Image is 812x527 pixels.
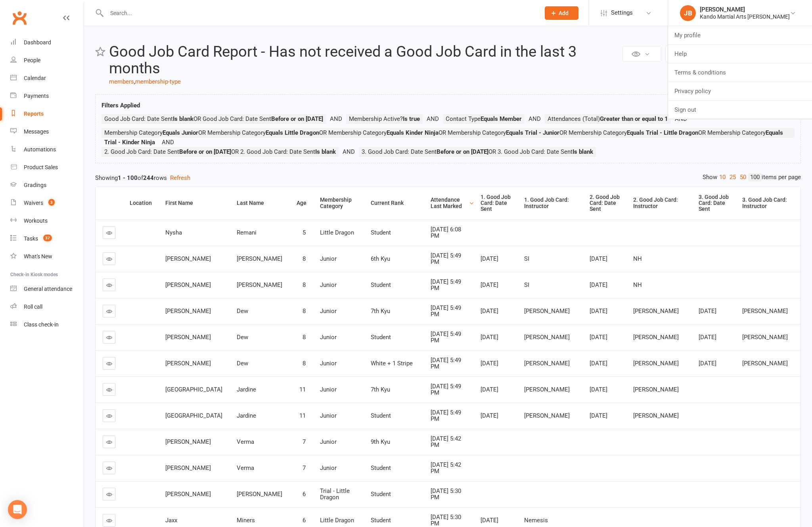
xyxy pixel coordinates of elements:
button: Add [545,6,578,20]
span: [DATE] [590,386,607,393]
span: Settings [611,4,633,22]
div: Automations [24,146,56,153]
span: [PERSON_NAME] [237,491,282,498]
span: [PERSON_NAME] [742,334,788,341]
span: OR Membership Category [319,129,439,136]
span: [DATE] [481,360,498,367]
span: [DATE] [590,334,607,341]
a: Help [668,45,812,63]
span: [DATE] 5:49 PM [431,357,461,370]
span: Student [371,464,391,472]
div: Payments [24,93,49,99]
span: Junior [320,386,337,393]
span: 6th Kyu [371,255,390,262]
a: Automations [10,141,84,158]
a: General attendance kiosk mode [10,280,84,298]
span: Little Dragon [320,229,354,236]
span: [DATE] [481,517,498,524]
div: 1. Good Job Card: Instructor [524,197,576,209]
span: [PERSON_NAME] [633,412,679,419]
div: Attendance Last Marked [431,197,467,209]
div: People [24,57,40,63]
a: members [109,78,134,85]
div: General attendance [24,286,72,292]
div: Messages [24,128,49,135]
span: 3 [48,199,55,206]
a: My profile [668,26,812,44]
div: [PERSON_NAME] [700,6,790,13]
span: 6 [303,491,306,498]
div: Membership Category [320,197,357,209]
span: [DATE] [699,307,716,315]
span: [DATE] 5:49 PM [431,252,461,266]
span: Student [371,334,391,341]
strong: Greater than or equal to 1 [600,115,668,122]
span: 8 [303,334,306,341]
a: Messages [10,123,84,141]
strong: Filters Applied [101,102,140,109]
span: Membership Category [104,129,198,136]
span: Student [371,281,391,288]
div: What's New [24,253,52,260]
span: [PERSON_NAME] [237,281,282,288]
h2: Good Job Card Report - Has not received a Good Job Card in the last 3 months [109,44,620,77]
span: [DATE] 5:49 PM [431,409,461,423]
div: Age [297,200,306,206]
span: [DATE] 5:30 PM [431,487,461,501]
span: 7th Kyu [371,386,390,393]
span: Verma [237,438,254,445]
div: Waivers [24,200,43,206]
span: Verma [237,464,254,472]
span: OR Membership Category [559,129,698,136]
strong: Equals Trial - Junior [506,129,559,136]
span: [DATE] [590,307,607,315]
span: Dew [237,334,248,341]
span: [DATE] [481,412,498,419]
a: 10 [717,173,728,181]
span: Junior [320,360,337,367]
span: [PERSON_NAME] [742,360,788,367]
span: OR Membership Category [198,129,319,136]
span: OR Membership Category [439,129,559,136]
span: Student [371,229,391,236]
span: [GEOGRAPHIC_DATA] [165,386,222,393]
a: Reports [10,105,84,123]
span: 8 [303,281,306,288]
span: Miners [237,517,255,524]
span: [DATE] [481,386,498,393]
span: OR 3. Good Job Card: Date Sent [488,148,593,155]
a: Clubworx [10,8,29,28]
div: Reports [24,111,44,117]
span: [DATE] [590,412,607,419]
span: [PERSON_NAME] [237,255,282,262]
span: 3. Good Job Card: Date Sent [362,148,488,155]
span: Junior [320,464,337,472]
strong: Is blank [315,148,336,155]
span: Membership Active? [349,115,420,122]
span: [PERSON_NAME] [165,255,211,262]
span: Student [371,517,391,524]
span: 2. Good Job Card: Date Sent [104,148,231,155]
a: Product Sales [10,158,84,176]
span: 7 [303,464,306,472]
a: membership-type [135,78,181,85]
span: [DATE] 5:49 PM [431,304,461,318]
div: Roll call [24,304,42,310]
span: Junior [320,255,337,262]
strong: Equals Little Dragon [266,129,319,136]
a: Waivers 3 [10,194,84,212]
span: [PERSON_NAME] [524,334,570,341]
span: , [134,78,135,85]
span: [PERSON_NAME] [742,307,788,315]
div: 3. Good Job Card: Date Sent [699,194,729,212]
span: [PERSON_NAME] [165,334,211,341]
a: Calendar [10,69,84,87]
span: [GEOGRAPHIC_DATA] [165,412,222,419]
a: Terms & conditions [668,63,812,82]
button: Refresh [170,173,190,183]
span: [DATE] [590,255,607,262]
span: 7 [303,438,306,445]
span: [PERSON_NAME] [633,334,679,341]
div: Tasks [24,235,38,242]
div: JB [680,5,696,21]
